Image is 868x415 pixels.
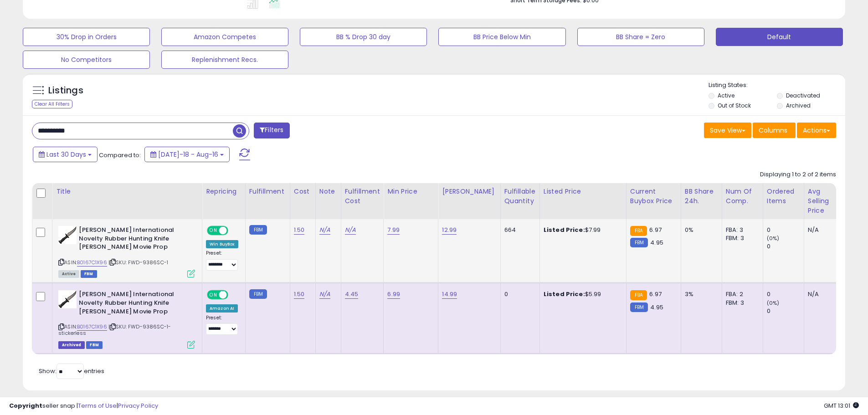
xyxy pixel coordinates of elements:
div: 0 [767,307,804,315]
div: Title [56,187,198,196]
span: Columns [759,126,787,135]
span: FBM [86,341,103,349]
span: All listings currently available for purchase on Amazon [58,270,79,278]
button: Last 30 Days [33,147,98,162]
a: 6.99 [387,290,400,299]
div: Min Price [387,187,434,196]
div: seller snap | | [9,402,158,410]
div: N/A [808,290,838,298]
div: Num of Comp. [726,187,759,206]
small: FBA [630,226,647,236]
a: N/A [319,290,330,299]
button: [DATE]-18 - Aug-16 [144,147,230,162]
div: Preset: [206,315,238,335]
div: ASIN: [58,226,195,277]
small: (0%) [767,299,780,307]
div: Note [319,187,337,196]
div: FBA: 3 [726,226,756,234]
a: B0167C1X96 [77,323,107,331]
div: FBM: 3 [726,299,756,307]
span: [DATE]-18 - Aug-16 [158,150,218,159]
div: Fulfillable Quantity [504,187,536,206]
a: N/A [319,225,330,235]
button: BB Price Below Min [438,28,565,46]
span: 6.97 [649,290,662,298]
img: 31+FHzVRxfL._SL40_.jpg [58,290,77,308]
div: 0 [767,226,804,234]
span: Listings that have been deleted from Seller Central [58,341,85,349]
div: Current Buybox Price [630,187,677,206]
label: Out of Stock [718,102,751,109]
div: $5.99 [544,290,619,298]
button: BB Share = Zero [577,28,704,46]
span: Last 30 Days [46,150,86,159]
img: 31+FHzVRxfL._SL40_.jpg [58,226,77,244]
div: 0 [504,290,533,298]
small: FBA [630,290,647,300]
div: 0% [685,226,715,234]
a: 7.99 [387,225,400,235]
strong: Copyright [9,401,42,410]
span: 4.95 [650,303,663,312]
button: Amazon Competes [161,28,288,46]
div: 0 [767,242,804,251]
a: 12.99 [442,225,457,235]
div: Displaying 1 to 2 of 2 items [760,170,836,179]
label: Deactivated [786,92,820,99]
span: | SKU: FWD-9386SC-1-stickerless [58,323,171,337]
small: FBM [249,225,267,235]
div: Ordered Items [767,187,800,206]
div: Listed Price [544,187,622,196]
button: Replenishment Recs. [161,51,288,69]
div: Win BuyBox [206,240,238,248]
button: Actions [797,123,836,138]
a: B0167C1X96 [77,259,107,266]
div: 664 [504,226,533,234]
button: BB % Drop 30 day [300,28,427,46]
span: | SKU: FWD-9386SC-1 [108,259,168,266]
div: N/A [808,226,838,234]
a: 1.50 [294,290,305,299]
b: [PERSON_NAME] International Novelty Rubber Hunting Knife [PERSON_NAME] Movie Prop [79,290,190,318]
div: Preset: [206,250,238,271]
a: 4.45 [345,290,359,299]
small: (0%) [767,235,780,242]
a: Privacy Policy [118,401,158,410]
button: 30% Drop in Orders [23,28,150,46]
small: FBM [630,302,648,312]
span: OFF [227,227,241,235]
a: N/A [345,225,356,235]
a: 1.50 [294,225,305,235]
button: Filters [254,123,289,138]
b: Listed Price: [544,290,585,298]
div: FBM: 3 [726,234,756,242]
button: No Competitors [23,51,150,69]
span: Compared to: [99,151,141,159]
small: FBM [630,238,648,247]
div: Amazon AI [206,304,238,313]
span: FBM [81,270,97,278]
button: Default [716,28,843,46]
div: Avg Selling Price [808,187,841,215]
span: 4.95 [650,238,663,247]
span: 6.97 [649,225,662,234]
span: ON [208,291,219,299]
p: Listing States: [709,81,845,90]
a: 14.99 [442,290,457,299]
b: [PERSON_NAME] International Novelty Rubber Hunting Knife [PERSON_NAME] Movie Prop [79,226,190,254]
span: ON [208,227,219,235]
a: Terms of Use [78,401,117,410]
div: Cost [294,187,312,196]
button: Save View [704,123,751,138]
div: Fulfillment [249,187,286,196]
small: FBM [249,289,267,299]
span: 2025-09-17 13:01 GMT [824,401,859,410]
h5: Listings [48,84,83,97]
label: Archived [786,102,811,109]
div: Repricing [206,187,241,196]
label: Active [718,92,734,99]
div: Clear All Filters [32,100,72,108]
div: Fulfillment Cost [345,187,380,206]
div: BB Share 24h. [685,187,718,206]
div: ASIN: [58,290,195,348]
